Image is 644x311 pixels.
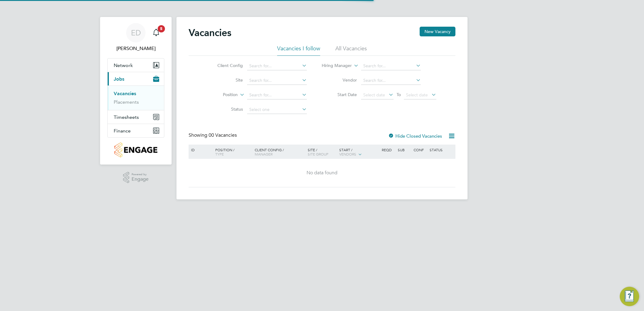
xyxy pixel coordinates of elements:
a: ED[PERSON_NAME] [107,23,164,52]
span: Network [114,62,133,68]
a: Powered byEngage [123,172,149,183]
label: Start Date [322,92,357,97]
div: Reqd [380,145,396,155]
span: ED [131,29,141,37]
span: Site Group [308,152,328,156]
label: Site [208,77,243,83]
input: Search for... [247,62,307,70]
span: Manager [255,152,273,156]
div: No data found [190,170,454,176]
span: Timesheets [114,114,139,120]
label: Status [208,106,243,112]
button: Network [108,59,164,72]
input: Search for... [247,91,307,99]
input: Search for... [361,62,421,70]
span: Vendors [339,152,356,156]
label: Hiring Manager [317,63,352,69]
span: Select date [363,92,385,98]
span: Powered by [132,172,149,177]
button: Finance [108,124,164,137]
input: Search for... [361,76,421,85]
div: Position / [211,145,253,159]
div: Site / [306,145,338,159]
span: Finance [114,128,131,134]
span: 5 [158,25,165,32]
button: Timesheets [108,110,164,124]
a: Go to home page [107,142,164,157]
li: All Vacancies [335,45,367,56]
div: Conf [412,145,428,155]
span: Select date [406,92,428,98]
span: 00 Vacancies [209,132,237,138]
div: Status [428,145,454,155]
span: Type [215,152,224,156]
span: Emma Dolan [107,45,164,52]
label: Vendor [322,77,357,83]
li: Vacancies I follow [277,45,320,56]
div: Start / [338,145,380,160]
div: Jobs [108,85,164,110]
input: Search for... [247,76,307,85]
a: 5 [150,23,162,42]
img: countryside-properties-logo-retina.png [114,142,157,157]
nav: Main navigation [100,17,172,165]
div: Showing [189,132,238,139]
h2: Vacancies [189,27,231,39]
button: Jobs [108,72,164,85]
label: Client Config [208,63,243,68]
span: To [395,91,403,99]
a: Vacancies [114,91,136,96]
a: Placements [114,99,139,105]
button: New Vacancy [420,27,455,36]
div: Client Config / [253,145,306,159]
span: Engage [132,177,149,182]
label: Hide Closed Vacancies [388,133,442,139]
button: Engage Resource Center [620,287,639,306]
span: Jobs [114,76,124,82]
div: ID [190,145,211,155]
label: Position [203,92,238,98]
div: Sub [396,145,412,155]
input: Select one [247,105,307,114]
